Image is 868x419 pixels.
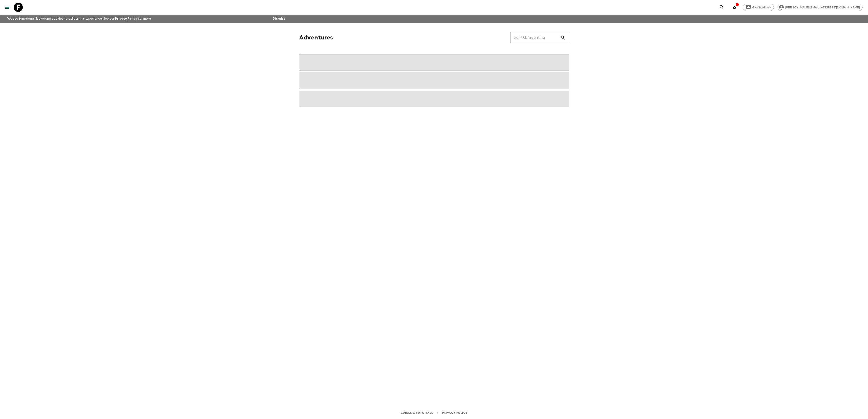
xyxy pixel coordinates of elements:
[5,15,153,23] p: We use functional & tracking cookies to deliver this experience. See our for more.
[510,31,560,44] input: e.g. AR1, Argentina
[299,33,333,42] h1: Adventures
[442,410,467,415] a: Privacy Policy
[778,4,863,11] div: [PERSON_NAME][EMAIL_ADDRESS][DOMAIN_NAME]
[115,17,137,20] a: Privacy Policy
[717,3,726,12] button: search adventures
[783,6,862,9] span: [PERSON_NAME][EMAIL_ADDRESS][DOMAIN_NAME]
[401,410,433,415] a: Guides & Tutorials
[3,3,12,12] button: menu
[750,6,774,9] span: Give feedback
[272,16,286,22] button: Dismiss
[743,4,774,11] a: Give feedback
